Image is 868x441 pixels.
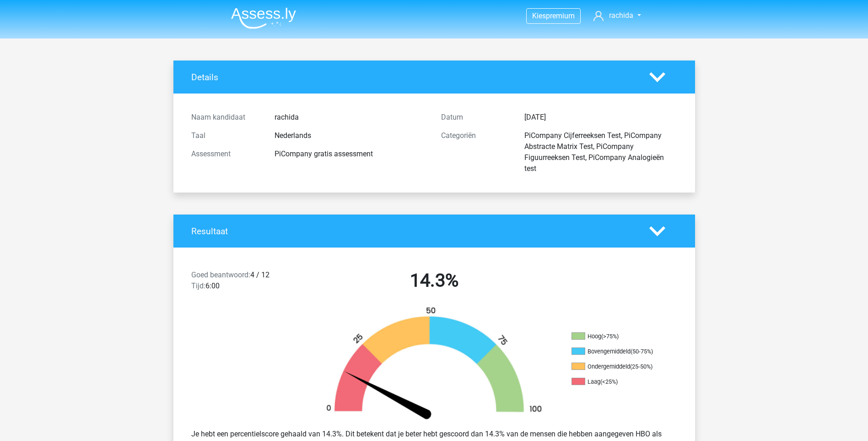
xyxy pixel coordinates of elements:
span: rachida [609,11,633,20]
div: [DATE] [518,112,684,123]
img: 14.8ddbc2927675.png [311,306,558,421]
span: Goed beantwoord: [191,270,250,279]
li: Hoog [571,332,663,341]
div: Assessment [184,149,268,160]
div: PiCompany Cijferreeksen Test, PiCompany Abstracte Matrix Test, PiCompany Figuurreeksen Test, PiCo... [518,130,684,174]
li: Ondergemiddeld [571,363,663,371]
span: Kies [532,11,546,20]
div: PiCompany gratis assessment [268,149,434,160]
div: (<25%) [600,378,618,385]
span: premium [546,11,575,20]
div: Datum [434,112,518,123]
img: Assessly [231,7,296,29]
h4: Resultaat [191,226,636,237]
div: rachida [268,112,434,123]
div: Categoriën [434,130,518,174]
div: Nederlands [268,130,434,141]
div: 4 / 12 6:00 [184,270,309,295]
div: (25-50%) [630,363,652,370]
div: (50-75%) [631,348,653,355]
h4: Details [191,72,636,83]
li: Laag [571,378,663,386]
a: Kiespremium [527,10,580,22]
h2: 14.3% [316,270,552,292]
span: Tijd: [191,281,205,290]
div: (>75%) [601,333,619,340]
div: Taal [184,130,268,141]
div: Naam kandidaat [184,112,268,123]
a: rachida [590,10,644,21]
li: Bovengemiddeld [571,347,663,356]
